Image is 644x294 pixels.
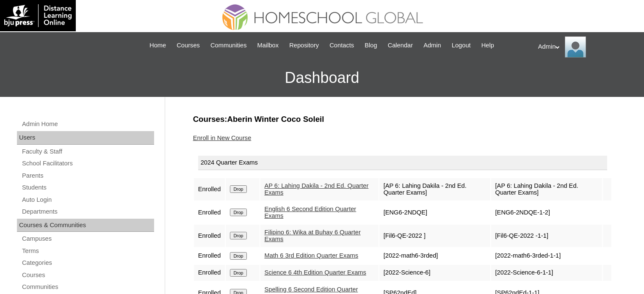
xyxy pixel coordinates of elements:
[21,119,154,129] a: Admin Home
[329,41,354,50] span: Contacts
[257,41,279,50] span: Mailbox
[145,41,170,50] a: Home
[17,131,154,145] div: Users
[538,36,636,58] div: Admin
[4,59,640,97] h3: Dashboard
[253,41,283,50] a: Mailbox
[491,265,602,281] td: [2022-Science-6-1-1]
[379,248,490,264] td: [2022-math6-3rded]
[149,41,166,50] span: Home
[230,232,246,239] input: Drop
[21,195,154,205] a: Auto Login
[21,234,154,244] a: Campuses
[194,178,225,201] td: Enrolled
[491,178,602,201] td: [AP 6: Lahing Dakila - 2nd Ed. Quarter Exams]
[452,41,471,50] span: Logout
[565,36,586,58] img: Admin Homeschool Global
[21,282,154,292] a: Communities
[365,41,377,50] span: Blog
[21,182,154,193] a: Students
[379,201,490,224] td: [ENG6-2NDQE]
[172,41,204,50] a: Courses
[325,41,358,50] a: Contacts
[194,248,225,264] td: Enrolled
[423,41,441,50] span: Admin
[491,225,602,247] td: [Fil6-QE-2022 -1-1]
[265,182,369,196] a: AP 6: Lahing Dakila - 2nd Ed. Quarter Exams
[21,246,154,256] a: Terms
[388,41,413,50] span: Calendar
[285,41,323,50] a: Repository
[21,258,154,268] a: Categories
[448,41,475,50] a: Logout
[289,41,319,50] span: Repository
[21,158,154,169] a: School Facilitators
[230,209,246,216] input: Drop
[379,265,490,281] td: [2022-Science-6]
[194,225,225,247] td: Enrolled
[194,201,225,224] td: Enrolled
[379,178,490,201] td: [AP 6: Lahing Dakila - 2nd Ed. Quarter Exams]
[230,185,246,193] input: Drop
[265,206,357,220] a: English 6 Second Edition Quarter Exams
[481,41,494,50] span: Help
[21,270,154,280] a: Courses
[210,41,247,50] span: Communities
[4,4,72,27] img: logo-white.png
[193,135,252,141] a: Enroll in New Course
[193,114,612,125] h3: Courses:Aberin Winter Coco Soleil
[477,41,498,50] a: Help
[265,229,361,243] a: Filipino 6: Wika at Buhay 6 Quarter Exams
[230,252,246,260] input: Drop
[265,269,366,276] a: Science 6 4th Edition Quarter Exams
[379,225,490,247] td: [Fil6-QE-2022 ]
[419,41,445,50] a: Admin
[21,170,154,181] a: Parents
[21,146,154,157] a: Faculty & Staff
[198,156,607,170] div: 2024 Quarter Exams
[194,265,225,281] td: Enrolled
[360,41,381,50] a: Blog
[21,206,154,217] a: Departments
[230,269,246,277] input: Drop
[265,252,359,259] a: Math 6 3rd Edition Quarter Exams
[206,41,251,50] a: Communities
[491,201,602,224] td: [ENG6-2NDQE-1-2]
[17,219,154,232] div: Courses & Communities
[177,41,200,50] span: Courses
[384,41,417,50] a: Calendar
[491,248,602,264] td: [2022-math6-3rded-1-1]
